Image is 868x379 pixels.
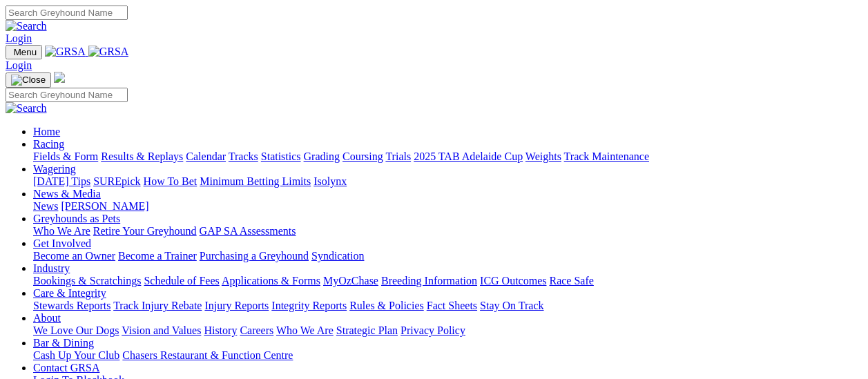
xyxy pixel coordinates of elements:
[33,175,862,188] div: Wagering
[6,6,128,20] input: Search
[6,20,47,32] img: Search
[118,250,197,262] a: Become a Trainer
[381,275,477,286] a: Breeding Information
[101,150,183,162] a: Results & Replays
[401,324,465,336] a: Privacy Policy
[200,250,309,262] a: Purchasing a Greyhound
[33,200,862,213] div: News & Media
[33,237,91,249] a: Get Involved
[61,200,148,212] a: [PERSON_NAME]
[45,46,86,58] img: GRSA
[33,324,862,337] div: About
[311,250,364,262] a: Syndication
[304,150,340,162] a: Grading
[33,324,119,336] a: We Love Our Dogs
[33,349,862,362] div: Bar & Dining
[6,88,128,102] input: Search
[323,275,378,286] a: MyOzChase
[33,138,64,150] a: Racing
[122,324,201,336] a: Vision and Values
[276,324,334,336] a: Who We Are
[480,275,546,286] a: ICG Outcomes
[122,349,293,361] a: Chasers Restaurant & Function Centre
[144,275,219,286] a: Schedule of Fees
[314,175,347,187] a: Isolynx
[33,150,862,163] div: Racing
[33,150,98,162] a: Fields & Form
[6,102,47,115] img: Search
[336,324,398,336] a: Strategic Plan
[14,47,37,57] span: Menu
[93,225,197,237] a: Retire Your Greyhound
[261,150,301,162] a: Statistics
[385,150,411,162] a: Trials
[33,300,862,312] div: Care & Integrity
[33,213,120,224] a: Greyhounds as Pets
[343,150,383,162] a: Coursing
[186,150,226,162] a: Calendar
[33,225,90,237] a: Who We Are
[33,250,115,262] a: Become an Owner
[33,337,94,349] a: Bar & Dining
[549,275,593,286] a: Race Safe
[427,300,477,311] a: Fact Sheets
[33,163,76,175] a: Wagering
[33,200,58,212] a: News
[6,32,32,44] a: Login
[93,175,140,187] a: SUREpick
[33,362,99,373] a: Contact GRSA
[240,324,273,336] a: Careers
[564,150,649,162] a: Track Maintenance
[525,150,561,162] a: Weights
[144,175,197,187] a: How To Bet
[33,126,60,137] a: Home
[204,324,237,336] a: History
[204,300,269,311] a: Injury Reports
[33,287,106,299] a: Care & Integrity
[33,312,61,324] a: About
[33,262,70,274] a: Industry
[222,275,320,286] a: Applications & Forms
[54,72,65,83] img: logo-grsa-white.png
[6,72,51,88] button: Toggle navigation
[200,225,296,237] a: GAP SA Assessments
[349,300,424,311] a: Rules & Policies
[6,45,42,59] button: Toggle navigation
[33,188,101,200] a: News & Media
[200,175,311,187] a: Minimum Betting Limits
[11,75,46,86] img: Close
[33,175,90,187] a: [DATE] Tips
[113,300,202,311] a: Track Injury Rebate
[6,59,32,71] a: Login
[88,46,129,58] img: GRSA
[33,300,110,311] a: Stewards Reports
[414,150,523,162] a: 2025 TAB Adelaide Cup
[480,300,543,311] a: Stay On Track
[33,275,141,286] a: Bookings & Scratchings
[33,275,862,287] div: Industry
[271,300,347,311] a: Integrity Reports
[33,349,119,361] a: Cash Up Your Club
[33,250,862,262] div: Get Involved
[229,150,258,162] a: Tracks
[33,225,862,237] div: Greyhounds as Pets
